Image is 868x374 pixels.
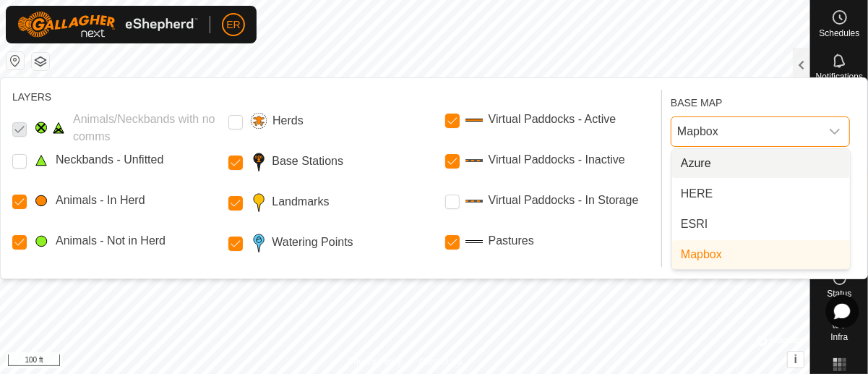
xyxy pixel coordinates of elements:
span: Schedules [819,29,859,38]
label: Virtual Paddocks - Active [489,111,616,128]
a: Contact Us [419,355,462,368]
label: Landmarks [272,193,329,211]
span: ESRI [681,216,708,233]
a: Privacy Policy [348,355,402,368]
span: ER [226,17,240,33]
label: Herds [272,112,304,129]
span: Status [827,289,851,298]
li: HERE [672,179,850,208]
label: Virtual Paddocks - Inactive [489,151,625,169]
ul: Option List [672,149,850,269]
label: Animals - Not in Herd [56,232,166,250]
span: Infra [830,333,848,341]
label: Virtual Paddocks - In Storage [489,192,639,209]
div: BASE MAP [671,90,850,111]
label: Base Stations [272,153,343,170]
span: HERE [681,185,713,203]
button: Map Layers [32,53,49,70]
div: LAYERS [12,90,656,105]
li: ESRI [672,210,850,239]
button: i [788,352,804,367]
button: Reset Map [7,52,24,69]
img: Gallagher Logo [17,12,198,38]
span: Azure [681,155,711,172]
label: Animals - In Herd [56,192,145,209]
div: dropdown trigger [820,117,849,146]
label: Watering Points [272,234,353,251]
label: Animals/Neckbands with no comms [73,111,223,145]
li: Mapbox [672,240,850,269]
label: Neckbands - Unfitted [56,151,163,169]
button: + [7,76,24,93]
li: Azure [672,149,850,178]
span: Mapbox [681,246,722,263]
label: Pastures [489,232,534,250]
span: Notifications [816,72,863,81]
span: i [794,353,797,365]
span: Mapbox [671,117,820,146]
